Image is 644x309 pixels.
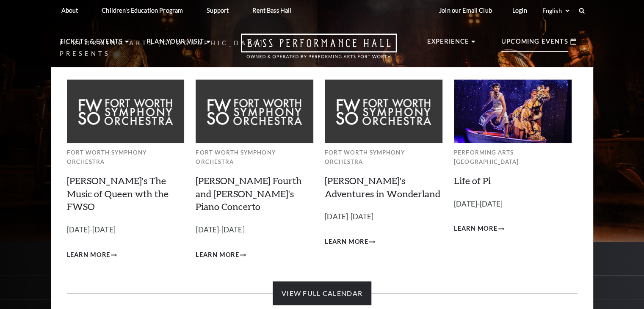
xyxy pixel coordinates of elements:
[325,175,440,199] a: [PERSON_NAME]'s Adventures in Wonderland
[273,281,371,305] a: View Full Calendar
[427,36,470,52] p: Experience
[196,148,313,167] p: Fort Worth Symphony Orchestra
[146,36,205,52] p: Plan Your Visit
[454,223,498,234] span: Learn More
[454,80,572,143] img: lop-meganav-279x150.jpg
[207,7,229,14] p: Support
[67,175,169,212] a: [PERSON_NAME]'s The Music of Queen wth the FWSO
[196,224,313,236] p: [DATE]-[DATE]
[196,250,246,260] a: Learn More
[67,148,185,167] p: Fort Worth Symphony Orchestra
[61,7,78,14] p: About
[67,250,117,260] a: Learn More
[252,7,291,14] p: Rent Bass Hall
[325,237,368,247] span: Learn More
[501,36,568,52] p: Upcoming Events
[325,211,442,223] p: [DATE]-[DATE]
[196,175,302,212] a: [PERSON_NAME] Fourth and [PERSON_NAME]'s Piano Concerto
[196,250,239,260] span: Learn More
[454,175,491,186] a: Life of Pi
[325,148,442,167] p: Fort Worth Symphony Orchestra
[454,148,572,167] p: Performing Arts [GEOGRAPHIC_DATA]
[102,7,183,14] p: Children's Education Program
[325,237,375,247] a: Learn More
[325,80,442,143] img: fwso_grey_mega-nav-individual-block_279x150.jpg
[454,223,504,234] a: Learn More
[196,80,313,143] img: fwso_grey_mega-nav-individual-block_279x150.jpg
[541,7,571,15] select: Select:
[67,80,185,143] img: fwso_grey_mega-nav-individual-block_279x150.jpg
[67,224,185,236] p: [DATE]-[DATE]
[60,36,123,52] p: Tickets & Events
[454,198,572,210] p: [DATE]-[DATE]
[67,250,111,260] span: Learn More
